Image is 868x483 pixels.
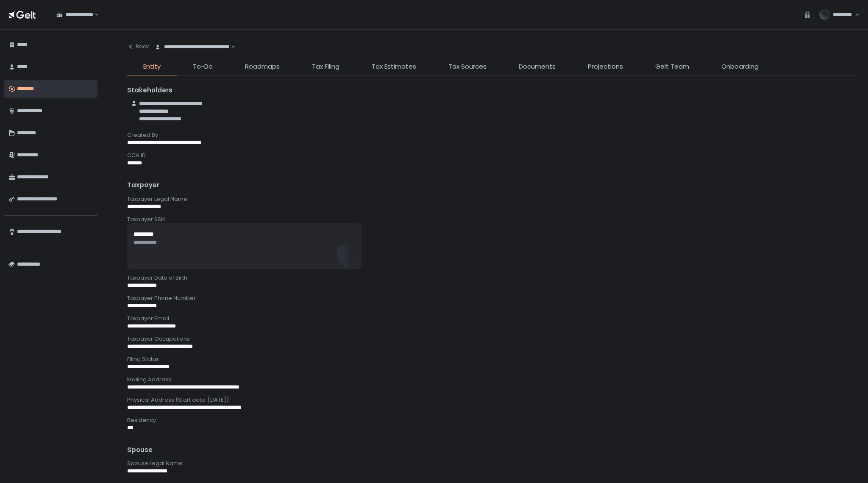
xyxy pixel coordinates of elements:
span: Tax Sources [448,62,487,72]
span: Projections [588,62,623,72]
div: Search for option [51,6,99,24]
div: Mailing Address [127,376,856,383]
div: Residency [127,416,856,424]
div: Taxpayer Date of Birth [127,274,856,282]
button: Back [127,38,149,55]
span: Tax Estimates [372,62,416,72]
span: To-Do [193,62,213,72]
div: Taxpayer Occupations [127,335,856,343]
span: Onboarding [721,62,759,72]
div: Taxpayer SSN [127,216,856,223]
div: Created By [127,131,856,139]
div: Back [127,43,149,50]
div: Spouse Legal Name [127,460,856,467]
div: Physical Address (Start date: [DATE]) [127,396,856,404]
div: Taxpayer Phone Number [127,294,856,302]
div: Taxpayer Email [127,315,856,322]
div: Taxpayer Legal Name [127,195,856,203]
span: Documents [519,62,556,72]
div: Filing Status [127,355,856,363]
span: Tax Filing [312,62,339,72]
div: Stakeholders [127,86,856,95]
span: Gelt Team [655,62,689,72]
div: Search for option [149,38,235,56]
span: Roadmaps [245,62,280,72]
div: Spouse [127,445,856,455]
div: Taxpayer [127,180,856,190]
div: CCH ID [127,152,856,159]
span: Entity [143,62,161,72]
